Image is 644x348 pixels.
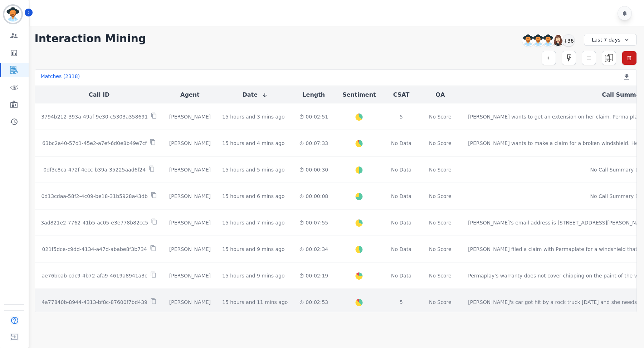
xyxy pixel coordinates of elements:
[429,272,452,279] div: No Score
[222,272,284,279] div: 15 hours and 9 mins ago
[43,166,146,173] p: 0df3c8ca-472f-4ecc-b39a-35225aad6f24
[169,272,211,279] div: [PERSON_NAME]
[393,91,410,99] button: CSAT
[299,166,328,173] div: 00:00:30
[4,6,21,23] img: Bordered avatar
[299,272,328,279] div: 00:02:19
[222,219,284,226] div: 15 hours and 7 mins ago
[429,140,452,147] div: No Score
[169,140,211,147] div: [PERSON_NAME]
[390,166,413,173] div: No Data
[390,140,413,147] div: No Data
[390,219,413,226] div: No Data
[429,246,452,253] div: No Score
[390,272,413,279] div: No Data
[41,113,148,120] p: 3794b212-393a-49af-9e30-c5303a358691
[222,166,284,173] div: 15 hours and 5 mins ago
[429,166,452,173] div: No Score
[222,140,284,147] div: 15 hours and 4 mins ago
[41,219,148,226] p: 3ad821e2-7762-41b5-ac05-e3e778b82cc5
[42,272,147,279] p: ae76bbab-cdc9-4b72-afa9-4619a8941a3c
[169,246,211,253] div: [PERSON_NAME]
[299,113,328,120] div: 00:02:51
[35,32,146,45] h1: Interaction Mining
[222,113,284,120] div: 15 hours and 3 mins ago
[42,246,147,253] p: 021f5dce-c9dd-4134-a47d-ababe8f3b734
[299,219,328,226] div: 00:07:55
[169,219,211,226] div: [PERSON_NAME]
[42,140,147,147] p: 63bc2a40-57d1-45e2-a7ef-6d0e8b49e7cf
[222,193,284,200] div: 15 hours and 6 mins ago
[435,91,445,99] button: QA
[584,34,637,46] div: Last 7 days
[390,113,413,120] div: 5
[180,91,200,99] button: Agent
[169,193,211,200] div: [PERSON_NAME]
[429,299,452,306] div: No Score
[302,91,325,99] button: Length
[89,91,109,99] button: Call ID
[299,246,328,253] div: 00:02:34
[41,73,80,83] div: Matches ( 2318 )
[41,193,147,200] p: 0d13cdaa-58f2-4c09-be18-31b5928a43db
[222,299,288,306] div: 15 hours and 11 mins ago
[390,193,413,200] div: No Data
[429,219,452,226] div: No Score
[562,34,575,47] div: +36
[169,299,211,306] div: [PERSON_NAME]
[42,299,147,306] p: 4a77840b-8944-4313-bf8c-87600f7bd439
[429,113,452,120] div: No Score
[299,140,328,147] div: 00:07:33
[169,113,211,120] div: [PERSON_NAME]
[342,91,376,99] button: Sentiment
[299,193,328,200] div: 00:00:08
[429,193,452,200] div: No Score
[390,299,413,306] div: 5
[169,166,211,173] div: [PERSON_NAME]
[299,299,328,306] div: 00:02:53
[222,246,284,253] div: 15 hours and 9 mins ago
[242,91,268,99] button: Date
[390,246,413,253] div: No Data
